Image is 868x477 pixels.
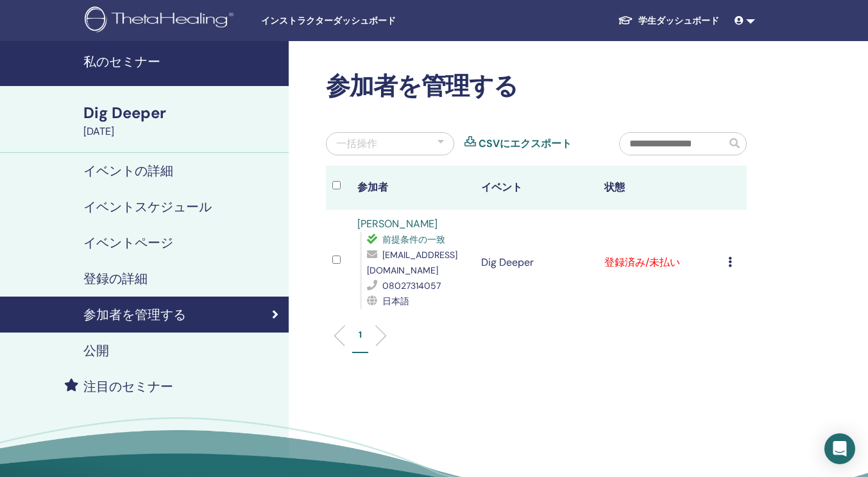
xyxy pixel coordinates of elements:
h4: イベントページ [83,235,173,250]
th: 参加者 [351,166,475,210]
h2: 参加者を管理する [326,72,747,101]
h4: 私のセミナー [83,54,281,69]
a: CSVにエクスポート [479,136,572,152]
span: インストラクターダッシュボード [261,14,454,28]
h4: イベントスケジュール [83,199,212,214]
h4: 注目のセミナー [83,379,173,394]
img: logo.png [85,6,238,35]
h4: イベントの詳細 [83,163,173,178]
div: 一括操作 [336,136,377,152]
a: Dig Deeper[DATE] [76,102,289,139]
p: 1 [359,328,362,342]
span: 前提条件の一致 [382,234,445,245]
a: 学生ダッシュボード [608,9,729,33]
h4: 登録の詳細 [83,271,148,286]
span: 08027314057 [382,280,441,291]
img: graduation-cap-white.svg [618,15,633,26]
th: イベント [475,166,599,210]
span: 日本語 [382,295,409,307]
td: Dig Deeper [475,210,599,315]
h4: 公開 [83,343,109,358]
div: [DATE] [83,124,281,139]
a: [PERSON_NAME] [357,217,438,230]
div: Open Intercom Messenger [824,433,855,464]
span: [EMAIL_ADDRESS][DOMAIN_NAME] [367,249,457,276]
div: Dig Deeper [83,102,281,124]
h4: 参加者を管理する [83,307,186,322]
th: 状態 [598,166,722,210]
